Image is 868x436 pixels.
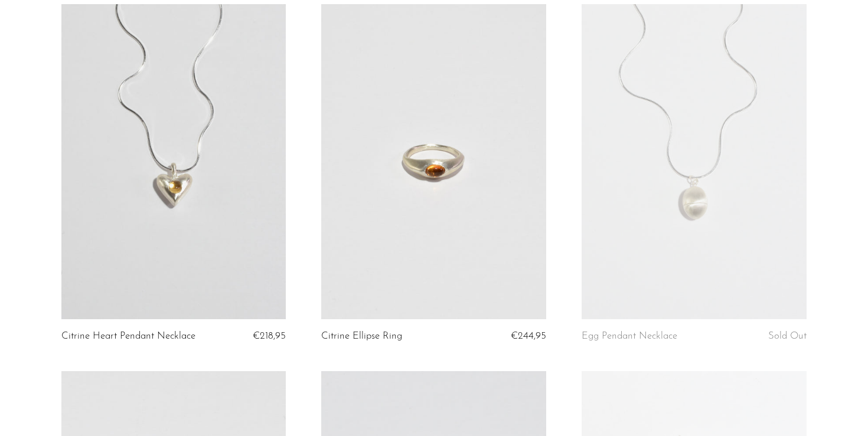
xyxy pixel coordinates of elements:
[61,331,195,342] a: Citrine Heart Pendant Necklace
[768,331,807,341] span: Sold Out
[253,331,286,341] span: €218,95
[511,331,546,341] span: €244,95
[582,331,677,342] a: Egg Pendant Necklace
[321,331,402,342] a: Citrine Ellipse Ring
